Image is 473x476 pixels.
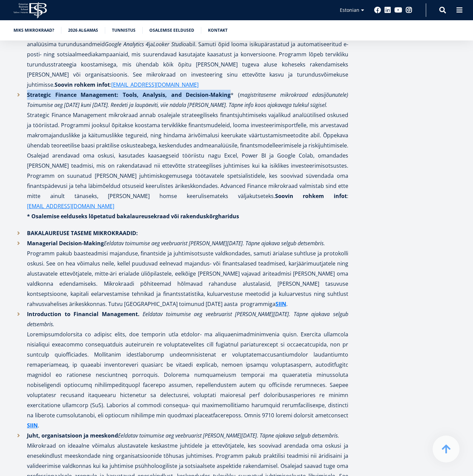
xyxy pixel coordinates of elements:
em: oimumise aeg [DATE] kuni [DATE]. Reedeti ja laupäeviti, viie nädala [PERSON_NAME]. Täpne info koo... [30,101,327,109]
a: SIIN [275,299,286,309]
em: Looker Studio [153,40,186,48]
em: Eeldatav toimumise aeg veebruarist [PERSON_NAME][DATE]. Täpne ajakava selgub detsembris. [118,432,339,439]
p: Loremipsumdolorsita co adipisc elits, doe temporin utla etdolor- ma aliquaenimadminimvenia quisn.... [27,309,348,430]
em: magistritaseme mikrokraad edasijõunutele) T [27,91,348,109]
a: [EMAIL_ADDRESS][DOMAIN_NAME] [111,80,199,90]
strong: * Osalemise eelduseks lõpetatud bakalaureusekraad või rakenduskõrgharidus [27,213,239,220]
em: Eeldatav toimumise aeg veebruarist [PERSON_NAME][DATE]. Täpne ajakava selgub detsembris. [104,240,325,247]
strong: SIIN [275,300,286,308]
a: Facebook [374,7,381,13]
strong: Strategic Finance Management: Tools, Analysis, and Decision-Making [27,91,231,99]
a: Kontakt [208,27,228,34]
strong: Soovin rohkem infot [55,81,110,88]
a: SIIN [27,420,38,430]
a: Linkedin [384,7,391,13]
em: Google Analytics 4 [105,40,149,48]
a: Osalemise eeldused [149,27,194,34]
strong: Juht, organisatsioon ja meeskond [27,432,118,439]
a: Tunnistus [112,27,136,34]
em: Eeldatav toimumise aeg veebruarist [PERSON_NAME][DATE]. Täpne ajakava selgub detsembris. [27,310,348,328]
a: Youtube [394,7,402,13]
a: Instagram [406,7,412,13]
strong: Soovin rohkem infot [275,192,347,200]
strong: Managerial Decision-Making [27,240,104,247]
li: Programm pakub baasteadmisi majanduse, finantside ja juhtimisotsuste valdkondades, samuti ärialas... [13,238,348,309]
a: Miks mikrokraad? [13,27,54,34]
p: * ( Strategic Finance Management mikrokraad annab osalejale strateegiliseks finantsjuhtimiseks va... [27,90,348,150]
strong: Introduction to Financial Management. [27,310,140,318]
a: 2026 algamas [68,27,98,34]
strong: BAKALAUREUSE TASEME MIKROKRAADID: [27,229,138,237]
a: [EMAIL_ADDRESS][DOMAIN_NAME] [27,201,114,211]
p: Osalejad arendavad oma oskusi, kasutades kaasaegseid tööriistu nagu Excel, Power BI ja Google Col... [27,150,348,221]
